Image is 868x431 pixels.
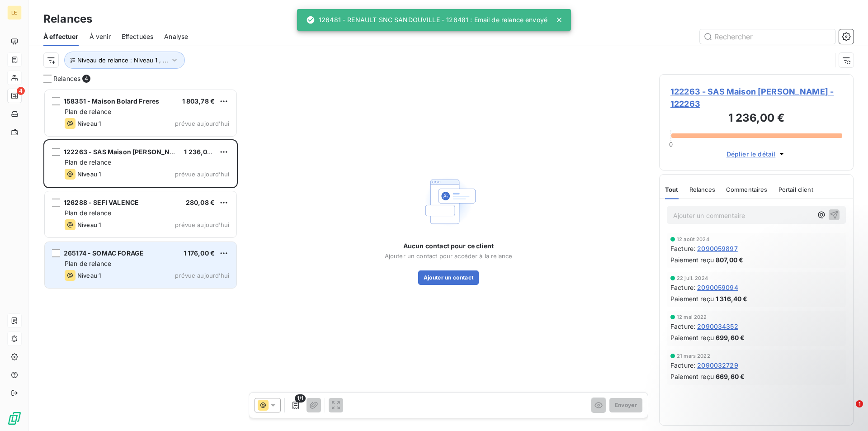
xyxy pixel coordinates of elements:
[77,221,101,228] span: Niveau 1
[164,32,188,41] span: Analyse
[175,171,229,178] span: prévue aujourd’hui
[724,149,789,159] button: Déplier le détail
[697,322,738,331] span: 2090034352
[670,283,695,292] span: Facture :
[677,314,707,320] span: 12 mai 2022
[77,57,168,64] span: Niveau de relance : Niveau 1 , ...
[64,148,187,156] span: 122263 - SAS Maison [PERSON_NAME]
[385,252,513,260] span: Ajouter un contact pour accéder à la relance
[182,97,215,105] span: 1 803,78 €
[65,260,111,267] span: Plan de relance
[306,12,547,28] div: 126481 - RENAULT SNC SANDOUVILLE - 126481 : Email de relance envoyé
[122,32,154,41] span: Effectuées
[64,249,144,257] span: 265174 - SOMAC FORAGE
[677,353,710,359] span: 21 mars 2022
[670,244,695,253] span: Facture :
[43,11,92,27] h3: Relances
[677,237,709,242] span: 12 août 2024
[43,32,79,41] span: À effectuer
[856,400,863,407] span: 1
[670,85,842,110] span: 122263 - SAS Maison [PERSON_NAME] - 122263
[677,275,708,281] span: 22 juil. 2024
[778,186,813,193] span: Portail client
[420,173,477,231] img: Empty state
[184,148,217,156] span: 1 236,00 €
[64,97,159,105] span: 158351 - Maison Bolard Freres
[77,120,101,127] span: Niveau 1
[90,32,111,41] span: À venir
[609,398,642,412] button: Envoyer
[689,186,715,193] span: Relances
[726,149,776,159] span: Déplier le détail
[716,294,748,303] span: 1 316,40 €
[64,199,139,206] span: 126288 - SEFI VALENCE
[65,108,111,115] span: Plan de relance
[697,244,738,253] span: 2090059897
[65,158,111,166] span: Plan de relance
[670,110,842,128] h3: 1 236,00 €
[403,242,494,251] span: Aucun contact pour ce client
[7,411,22,426] img: Logo LeanPay
[184,249,215,257] span: 1 176,00 €
[418,270,479,285] button: Ajouter un contact
[175,120,229,127] span: prévue aujourd’hui
[670,322,695,331] span: Facture :
[670,372,714,381] span: Paiement reçu
[77,171,101,178] span: Niveau 1
[726,186,768,193] span: Commentaires
[77,272,101,279] span: Niveau 1
[64,52,185,69] button: Niveau de relance : Niveau 1 , ...
[7,5,22,20] div: LE
[65,209,111,217] span: Plan de relance
[53,74,80,83] span: Relances
[175,272,229,279] span: prévue aujourd’hui
[687,343,868,407] iframe: Intercom notifications message
[670,255,714,265] span: Paiement reçu
[697,283,738,292] span: 2090059094
[837,400,859,422] iframe: Intercom live chat
[17,87,25,95] span: 4
[665,186,679,193] span: Tout
[669,141,673,148] span: 0
[186,199,215,206] span: 280,08 €
[716,255,743,265] span: 807,00 €
[716,333,745,342] span: 699,60 €
[670,333,714,342] span: Paiement reçu
[295,394,306,403] span: 1/1
[700,29,835,44] input: Rechercher
[43,89,238,431] div: grid
[670,294,714,303] span: Paiement reçu
[175,221,229,228] span: prévue aujourd’hui
[82,75,90,83] span: 4
[670,360,695,370] span: Facture :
